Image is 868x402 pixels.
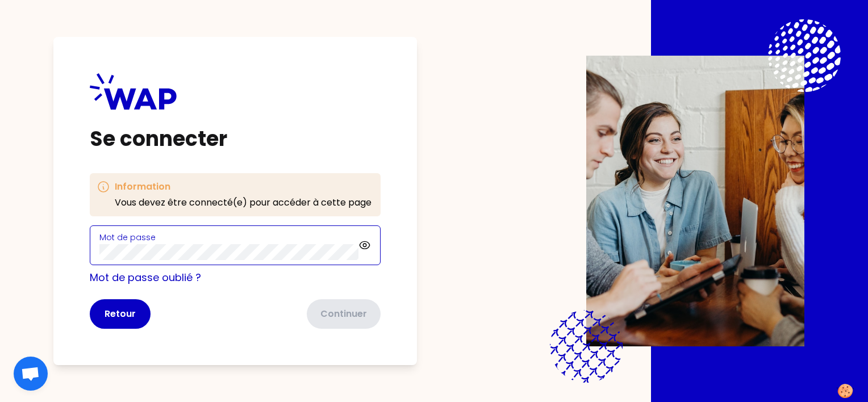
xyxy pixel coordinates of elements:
[99,232,156,243] label: Mot de passe
[90,299,151,329] button: Retour
[90,270,201,284] a: Mot de passe oublié ?
[586,56,804,346] img: Description
[14,357,48,391] div: Ouvrir le chat
[90,128,381,150] h1: Se connecter
[115,180,372,194] h3: Information
[307,299,381,329] button: Continuer
[115,196,372,210] p: Vous devez être connecté(e) pour accéder à cette page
